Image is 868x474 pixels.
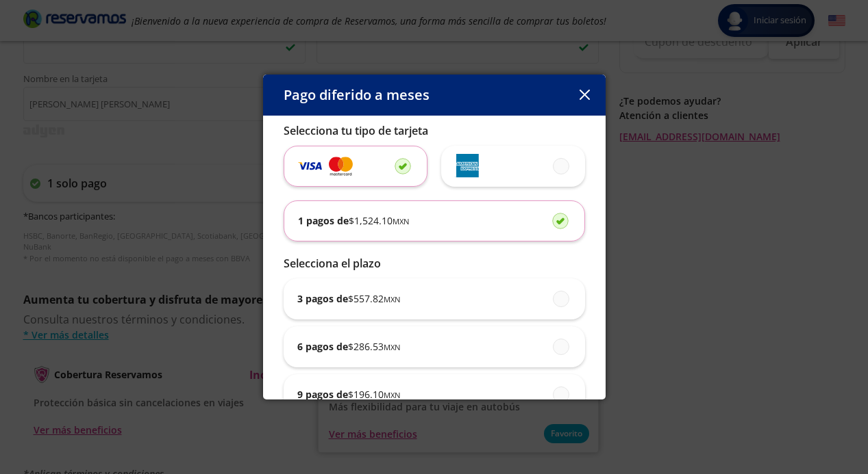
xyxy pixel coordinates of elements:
span: $ 1,524.10 [349,213,409,228]
img: svg+xml;base64,PD94bWwgdmVyc2lvbj0iMS4wIiBlbmNvZGluZz0iVVRGLTgiIHN0YW5kYWxvbmU9Im5vIj8+Cjxzdmcgd2... [298,158,322,174]
p: Selecciona tu tipo de tarjeta [284,122,585,139]
span: $ 196.10 [348,387,400,401]
p: 3 pagos de [297,291,400,306]
small: MXN [384,390,400,400]
span: $ 286.53 [348,339,400,354]
p: 1 pagos de [298,213,409,228]
img: svg+xml;base64,PD94bWwgdmVyc2lvbj0iMS4wIiBlbmNvZGluZz0iVVRGLTgiIHN0YW5kYWxvbmU9Im5vIj8+Cjxzdmcgd2... [455,154,479,178]
small: MXN [384,342,400,352]
p: Selecciona el plazo [284,255,585,272]
span: $ 557.82 [348,291,400,306]
small: MXN [384,294,400,304]
small: MXN [393,216,409,226]
p: 6 pagos de [297,339,400,354]
p: Pago diferido a meses [284,85,430,105]
p: 9 pagos de [297,387,400,401]
img: svg+xml;base64,PD94bWwgdmVyc2lvbj0iMS4wIiBlbmNvZGluZz0iVVRGLTgiIHN0YW5kYWxvbmU9Im5vIj8+Cjxzdmcgd2... [329,155,353,177]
